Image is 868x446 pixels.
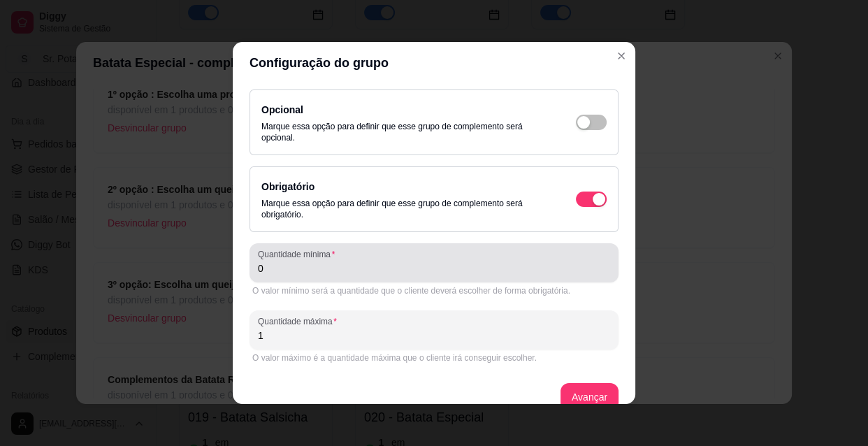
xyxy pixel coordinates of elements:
div: O valor máximo é a quantidade máxima que o cliente irá conseguir escolher. [252,352,616,364]
input: Quantidade mínima [258,261,610,275]
label: Obrigatório [261,181,314,192]
p: Marque essa opção para definir que esse grupo de complemento será opcional. [261,121,548,143]
button: Close [610,45,632,67]
label: Quantidade máxima [258,315,342,327]
p: Marque essa opção para definir que esse grupo de complemento será obrigatório. [261,198,548,220]
header: Configuração do grupo [233,42,635,84]
label: Opcional [261,104,303,115]
button: Avançar [560,383,619,411]
div: O valor mínimo será a quantidade que o cliente deverá escolher de forma obrigatória. [252,285,616,296]
input: Quantidade máxima [258,329,610,343]
label: Quantidade mínima [258,248,340,260]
